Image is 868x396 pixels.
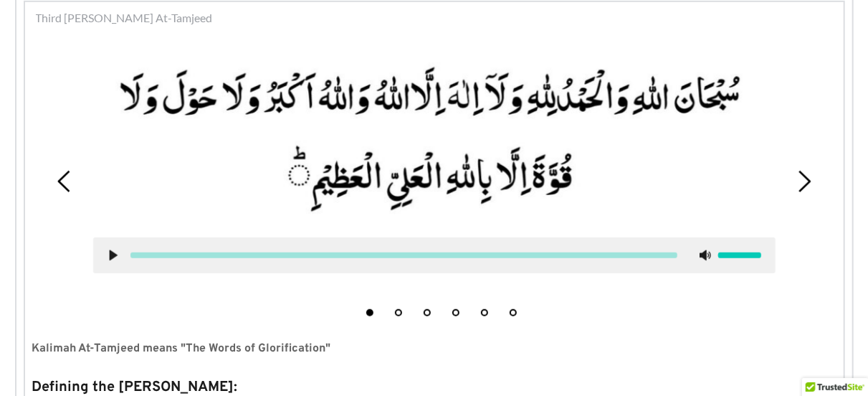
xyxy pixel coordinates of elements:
button: 2 of 6 [395,309,402,316]
span: Third [PERSON_NAME] At-Tamjeed [36,9,213,27]
button: 5 of 6 [481,309,488,316]
button: 6 of 6 [510,309,517,316]
button: 1 of 6 [366,309,373,316]
button: 4 of 6 [452,309,459,316]
strong: Kalimah At-Tamjeed means "The Words of Glorification" [32,341,331,356]
button: 3 of 6 [424,309,431,316]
